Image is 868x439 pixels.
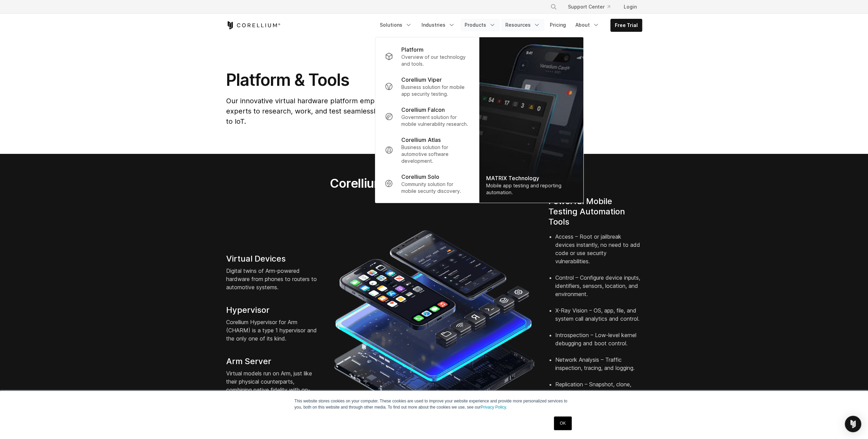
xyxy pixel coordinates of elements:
[401,136,440,144] p: Corellium Atlas
[226,21,281,29] a: Corellium Home
[555,306,642,331] li: X-Ray Vision – OS, app, file, and system call analytics and control.
[562,1,616,13] a: Support Center
[542,1,642,13] div: Navigation Menu
[379,102,475,132] a: Corellium Falcon Government solution for mobile vulnerability research.
[401,76,441,84] p: Corellium Viper
[481,405,507,410] a: Privacy Policy.
[226,254,320,264] h4: Virtual Devices
[555,232,642,274] li: Access – Root or jailbreak devices instantly, no need to add code or use security vulnerabilities.
[379,169,475,199] a: Corellium Solo Community solution for mobile security discovery.
[226,70,499,90] h1: Platform & Tools
[555,356,642,380] li: Network Analysis – Traffic inspection, tracing, and logging.
[554,416,571,430] a: OK
[226,267,320,291] p: Digital twins of Arm-powered hardware from phones to routers to automotive systems.
[401,45,423,54] p: Platform
[226,356,320,367] h4: Arm Server
[298,176,570,191] h2: Corellium Virtual Hardware Platform
[461,19,500,31] a: Products
[226,318,320,343] p: Corellium Hypervisor for Arm (CHARM) is a type 1 hypervisor and the only one of its kind.
[479,37,583,203] img: Matrix_WebNav_1x
[486,182,576,196] div: Mobile app testing and reporting automation.
[401,173,439,181] p: Corellium Solo
[571,19,604,31] a: About
[379,71,475,102] a: Corellium Viper Business solution for mobile app security testing.
[401,54,469,67] p: Overview of our technology and tools.
[501,19,544,31] a: Resources
[486,174,576,182] div: MATRIX Technology
[401,181,469,195] p: Community solution for mobile security discovery.
[401,84,469,97] p: Business solution for mobile app security testing.
[845,416,861,432] div: Open Intercom Messenger
[379,41,475,71] a: Platform Overview of our technology and tools.
[555,331,642,356] li: Introspection – Low-level kernel debugging and boot control.
[226,97,497,125] span: Our innovative virtual hardware platform empowers developers and security experts to research, wo...
[376,19,642,32] div: Navigation Menu
[401,106,444,114] p: Corellium Falcon
[226,369,320,402] p: Virtual models run on Arm, just like their physical counterparts, combining native fidelity with ...
[618,1,642,13] a: Login
[376,19,416,31] a: Solutions
[295,398,574,410] p: This website stores cookies on your computer. These cookies are used to improve your website expe...
[555,380,642,405] li: Replication – Snapshot, clone, and share devices.
[226,305,320,315] h4: Hypervisor
[548,196,642,227] h4: Powerful Mobile Testing Automation Tools
[611,19,642,31] a: Free Trial
[401,114,469,128] p: Government solution for mobile vulnerability research.
[417,19,459,31] a: Industries
[379,132,475,169] a: Corellium Atlas Business solution for automotive software development.
[547,1,560,13] button: Search
[401,144,469,164] p: Business solution for automotive software development.
[479,37,583,203] a: MATRIX Technology Mobile app testing and reporting automation.
[546,19,570,31] a: Pricing
[334,227,535,428] img: iPhone and Android virtual machine and testing tools
[555,274,642,306] li: Control – Configure device inputs, identifiers, sensors, location, and environment.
